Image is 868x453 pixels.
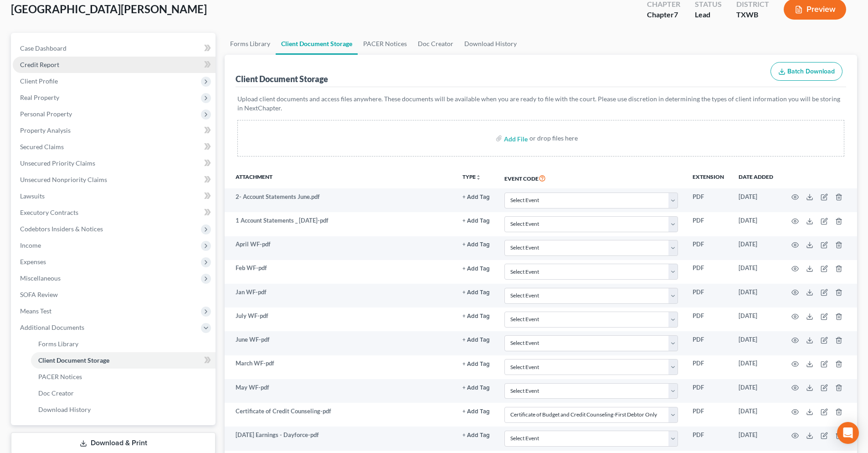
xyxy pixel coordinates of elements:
[462,264,490,272] a: + Add Tag
[674,10,678,19] span: 7
[462,337,490,343] button: + Add Tag
[225,355,455,379] td: March WF-pdf
[20,208,78,216] span: Executory Contracts
[695,10,722,20] div: Lead
[38,340,78,348] span: Forms Library
[462,385,490,391] button: + Add Tag
[462,431,490,439] a: + Add Tag
[20,110,72,118] span: Personal Property
[837,422,859,444] div: Open Intercom Messenger
[476,175,481,180] i: unfold_more
[736,10,769,20] div: TXWB
[31,352,216,369] a: Client Document Storage
[685,167,731,188] th: Extension
[276,33,358,55] a: Client Document Storage
[13,188,216,204] a: Lawsuits
[13,40,216,57] a: Case Dashboard
[685,236,731,260] td: PDF
[462,290,490,296] button: + Add Tag
[237,94,844,113] p: Upload client documents and access files anywhere. These documents will be available when you are...
[787,68,835,75] span: Batch Download
[685,427,731,450] td: PDF
[225,167,455,188] th: Attachment
[731,212,781,236] td: [DATE]
[462,407,490,416] a: + Add Tag
[459,33,522,55] a: Download History
[731,355,781,379] td: [DATE]
[225,331,455,355] td: June WF-pdf
[462,194,490,200] button: + Add Tag
[462,174,481,180] button: TYPEunfold_more
[647,10,680,20] div: Chapter
[38,373,82,380] span: PACER Notices
[225,284,455,307] td: Jan WF-pdf
[225,403,455,427] td: Certificate of Credit Counseling-pdf
[11,2,207,16] span: [GEOGRAPHIC_DATA][PERSON_NAME]
[462,288,490,297] a: + Add Tag
[462,216,490,225] a: + Add Tag
[462,383,490,392] a: + Add Tag
[20,94,59,101] span: Real Property
[38,389,74,397] span: Doc Creator
[462,359,490,368] a: + Add Tag
[31,369,216,385] a: PACER Notices
[20,44,67,52] span: Case Dashboard
[225,379,455,403] td: May WF-pdf
[412,33,459,55] a: Doc Creator
[225,188,455,212] td: 2- Account Statements June.pdf
[731,331,781,355] td: [DATE]
[20,61,59,68] span: Credit Report
[685,284,731,307] td: PDF
[20,241,41,249] span: Income
[685,307,731,331] td: PDF
[685,355,731,379] td: PDF
[462,218,490,224] button: + Add Tag
[685,212,731,236] td: PDF
[685,260,731,284] td: PDF
[20,323,84,331] span: Additional Documents
[462,193,490,201] a: + Add Tag
[13,122,216,139] a: Property Analysis
[685,188,731,212] td: PDF
[225,33,276,55] a: Forms Library
[20,159,95,167] span: Unsecured Priority Claims
[731,427,781,450] td: [DATE]
[358,33,412,55] a: PACER Notices
[731,188,781,212] td: [DATE]
[13,155,216,172] a: Unsecured Priority Claims
[38,356,109,364] span: Client Document Storage
[225,236,455,260] td: April WF-pdf
[20,126,71,134] span: Property Analysis
[462,240,490,249] a: + Add Tag
[497,167,685,188] th: Event Code
[462,361,490,367] button: + Add Tag
[731,167,781,188] th: Date added
[236,73,328,84] div: Client Document Storage
[225,427,455,450] td: [DATE] Earnings - Dayforce-pdf
[20,274,61,282] span: Miscellaneous
[462,242,490,248] button: + Add Tag
[225,307,455,331] td: July WF-pdf
[20,291,58,298] span: SOFA Review
[731,236,781,260] td: [DATE]
[31,385,216,401] a: Doc Creator
[770,62,842,81] button: Batch Download
[685,331,731,355] td: PDF
[20,192,45,200] span: Lawsuits
[462,266,490,272] button: + Add Tag
[731,260,781,284] td: [DATE]
[462,409,490,415] button: + Add Tag
[13,204,216,221] a: Executory Contracts
[31,401,216,418] a: Download History
[462,312,490,320] a: + Add Tag
[13,172,216,188] a: Unsecured Nonpriority Claims
[462,335,490,344] a: + Add Tag
[20,77,58,85] span: Client Profile
[731,379,781,403] td: [DATE]
[13,139,216,155] a: Secured Claims
[20,307,51,315] span: Means Test
[225,260,455,284] td: Feb WF-pdf
[13,57,216,73] a: Credit Report
[731,403,781,427] td: [DATE]
[38,406,91,413] span: Download History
